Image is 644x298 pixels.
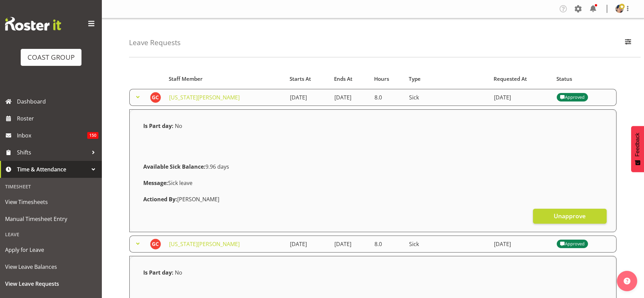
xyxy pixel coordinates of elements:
[143,163,205,170] strong: Available Sick Balance:
[2,210,100,227] a: Manual Timesheet Entry
[5,197,97,207] span: View Timesheets
[175,122,182,130] span: No
[143,179,168,187] strong: Message:
[17,164,88,174] span: Time & Attendance
[634,133,641,156] span: Feedback
[143,269,173,276] strong: Is Part day:
[139,175,607,191] div: Sick leave
[143,195,177,203] strong: Actioned By:
[139,159,607,175] div: 9.96 days
[560,240,585,248] div: Approved
[409,75,421,83] span: Type
[143,122,173,130] strong: Is Part day:
[560,93,585,101] div: Approved
[150,239,161,249] img: georgia-costain9019.jpg
[5,262,97,272] span: View Leave Balances
[5,214,97,224] span: Manual Timesheet Entry
[290,75,311,83] span: Starts At
[169,240,240,248] a: [US_STATE][PERSON_NAME]
[5,279,97,289] span: View Leave Requests
[150,92,161,103] img: georgia-costain9019.jpg
[169,75,203,83] span: Staff Member
[2,241,100,258] a: Apply for Leave
[631,126,644,172] button: Feedback - Show survey
[556,75,572,83] span: Status
[370,89,405,106] td: 8.0
[2,180,100,193] div: Timesheet
[405,236,490,253] td: Sick
[286,89,330,106] td: [DATE]
[139,191,607,207] div: [PERSON_NAME]
[490,89,553,106] td: [DATE]
[87,132,98,139] span: 150
[2,193,100,210] a: View Timesheets
[17,130,87,141] span: Inbox
[2,227,100,241] div: Leave
[334,75,352,83] span: Ends At
[286,236,330,253] td: [DATE]
[490,236,553,253] td: [DATE]
[624,278,630,284] img: help-xxl-2.png
[17,96,98,107] span: Dashboard
[370,236,405,253] td: 8.0
[17,113,98,124] span: Roster
[5,245,97,255] span: Apply for Leave
[169,94,240,101] a: [US_STATE][PERSON_NAME]
[405,89,490,106] td: Sick
[330,89,370,106] td: [DATE]
[554,211,586,220] span: Unapprove
[533,209,607,224] button: Unapprove
[330,236,370,253] td: [DATE]
[17,147,88,157] span: Shifts
[27,52,75,62] div: COAST GROUP
[5,17,61,31] img: Rosterit website logo
[175,269,182,276] span: No
[494,75,527,83] span: Requested At
[615,5,624,13] img: nicola-ransome074dfacac28780df25dcaf637c6ea5be.png
[621,35,635,50] button: Filter Employees
[129,39,181,46] h4: Leave Requests
[2,275,100,292] a: View Leave Requests
[374,75,389,83] span: Hours
[2,258,100,275] a: View Leave Balances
